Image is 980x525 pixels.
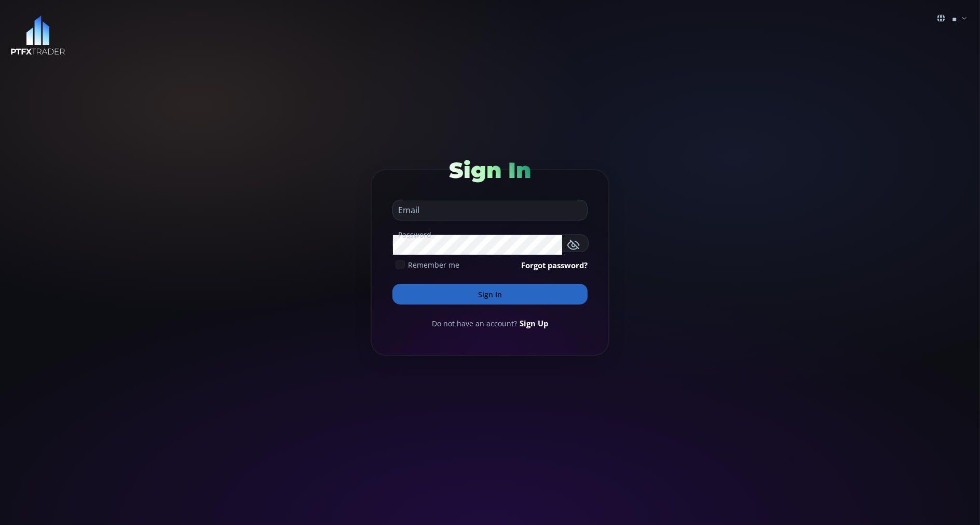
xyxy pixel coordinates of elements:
[10,16,65,56] img: LOGO
[449,157,531,184] span: Sign In
[392,284,588,305] button: Sign In
[392,317,588,329] div: Do not have an account?
[521,259,588,271] a: Forgot password?
[408,259,459,270] span: Remember me
[520,317,548,329] a: Sign Up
